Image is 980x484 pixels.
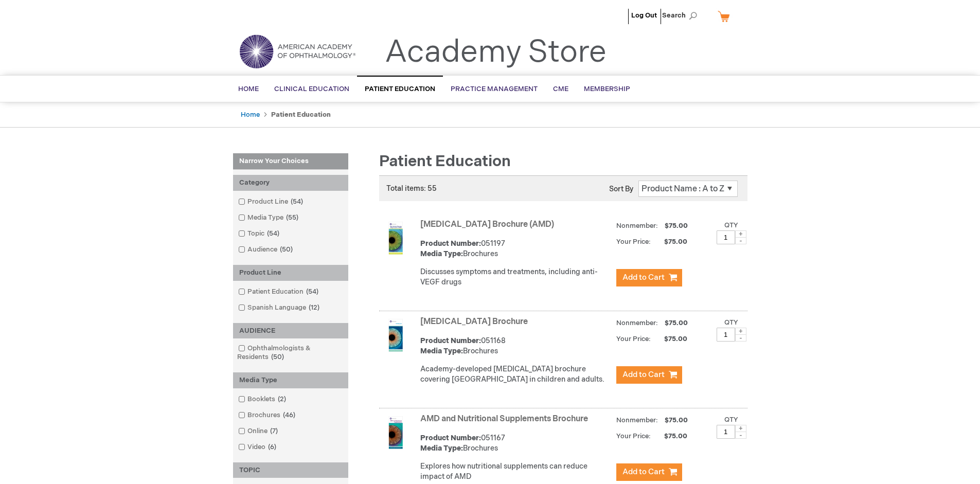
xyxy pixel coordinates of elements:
[717,425,735,439] input: Qty
[420,414,588,424] a: AMD and Nutritional Supplements Brochure
[379,152,511,171] span: Patient Education
[609,185,633,193] label: Sort By
[717,230,735,244] input: Qty
[420,239,481,248] strong: Product Number:
[584,85,630,93] span: Membership
[717,328,735,342] input: Qty
[616,432,651,440] strong: Your Price:
[420,249,463,258] strong: Media Type:
[631,11,657,20] a: Log Out
[663,416,689,424] span: $75.00
[236,303,324,313] a: Spanish Language12
[616,366,682,384] button: Add to Cart
[652,238,689,246] span: $75.00
[236,344,346,362] a: Ophthalmologists & Residents50
[420,239,611,259] div: 051197 Brochures
[616,220,658,232] strong: Nonmember:
[420,433,611,454] div: 051167 Brochures
[236,442,280,452] a: Video6
[622,273,665,282] span: Add to Cart
[264,229,282,238] span: 54
[616,335,651,343] strong: Your Price:
[365,85,435,93] span: Patient Education
[662,5,701,26] span: Search
[236,287,323,297] a: Patient Education54
[420,444,463,453] strong: Media Type:
[236,213,302,223] a: Media Type55
[233,265,348,281] div: Product Line
[386,184,437,193] span: Total items: 55
[379,319,412,352] img: Amblyopia Brochure
[271,111,331,119] strong: Patient Education
[238,85,259,93] span: Home
[451,85,538,93] span: Practice Management
[420,336,481,345] strong: Product Number:
[420,220,554,229] a: [MEDICAL_DATA] Brochure (AMD)
[663,222,689,230] span: $75.00
[616,269,682,286] button: Add to Cart
[236,426,282,436] a: Online7
[236,410,299,420] a: Brochures46
[236,245,297,255] a: Audience50
[275,395,289,403] span: 2
[724,221,738,229] label: Qty
[724,318,738,327] label: Qty
[616,463,682,481] button: Add to Cart
[420,461,611,482] p: Explores how nutritional supplements can reduce impact of AMD
[236,229,283,239] a: Topic54
[269,353,287,361] span: 50
[265,443,279,451] span: 6
[420,267,611,288] p: Discusses symptoms and treatments, including anti-VEGF drugs
[420,347,463,355] strong: Media Type:
[652,335,689,343] span: $75.00
[622,370,665,380] span: Add to Cart
[652,432,689,440] span: $75.00
[553,85,568,93] span: CME
[283,213,301,222] span: 55
[663,319,689,327] span: $75.00
[233,153,348,170] strong: Narrow Your Choices
[236,197,307,207] a: Product Line54
[379,416,412,449] img: AMD and Nutritional Supplements Brochure
[233,175,348,191] div: Category
[616,238,651,246] strong: Your Price:
[420,364,611,385] p: Academy-developed [MEDICAL_DATA] brochure covering [GEOGRAPHIC_DATA] in children and adults.
[241,111,260,119] a: Home
[420,434,481,442] strong: Product Number:
[236,395,290,404] a: Booklets2
[724,416,738,424] label: Qty
[233,323,348,339] div: AUDIENCE
[274,85,349,93] span: Clinical Education
[616,317,658,330] strong: Nonmember:
[288,198,306,206] span: 54
[306,303,322,312] span: 12
[268,427,280,435] span: 7
[280,411,298,419] span: 46
[420,336,611,356] div: 051168 Brochures
[233,372,348,388] div: Media Type
[420,317,528,327] a: [MEDICAL_DATA] Brochure
[385,34,607,71] a: Academy Store
[616,414,658,427] strong: Nonmember:
[622,467,665,477] span: Add to Cart
[304,288,321,296] span: 54
[379,222,412,255] img: Age-Related Macular Degeneration Brochure (AMD)
[277,245,295,254] span: 50
[233,462,348,478] div: TOPIC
